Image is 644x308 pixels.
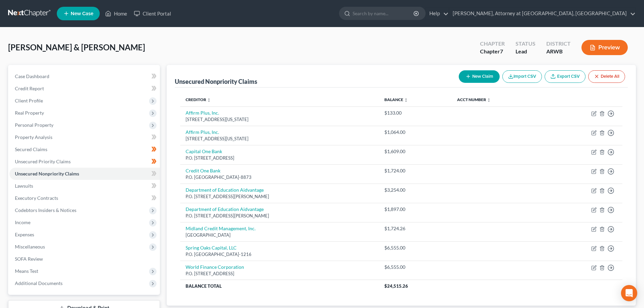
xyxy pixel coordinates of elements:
div: P.O. [STREET_ADDRESS][PERSON_NAME] [186,193,374,200]
span: Secured Claims [15,146,47,152]
div: Open Intercom Messenger [621,285,637,301]
a: Secured Claims [9,143,160,156]
div: $1,724.00 [384,167,446,174]
a: Creditor unfold_more [186,97,211,102]
a: Lawsuits [9,180,160,192]
div: Unsecured Nonpriority Claims [175,77,257,86]
a: Department of Education Aidvantage [186,187,264,193]
span: Real Property [15,110,44,116]
div: [STREET_ADDRESS][US_STATE] [186,136,374,142]
div: P.O. [GEOGRAPHIC_DATA]-1216 [186,251,374,258]
span: SOFA Review [15,256,43,262]
span: Personal Property [15,122,53,128]
span: Executory Contracts [15,195,58,201]
div: [STREET_ADDRESS][US_STATE] [186,116,374,123]
a: Affirm Plus, Inc. [186,129,219,135]
input: Search by name... [353,7,414,20]
span: Unsecured Priority Claims [15,159,71,164]
span: Client Profile [15,98,43,103]
span: Property Analysis [15,134,52,140]
span: 7 [500,48,503,54]
div: Lead [516,48,535,55]
a: Executory Contracts [9,192,160,204]
div: P.O. [STREET_ADDRESS][PERSON_NAME] [186,213,374,219]
div: Status [516,40,535,48]
div: Chapter [480,48,505,55]
th: Balance Total [180,280,379,292]
span: Income [15,219,30,225]
div: $6,555.00 [384,264,446,270]
span: Codebtors Insiders & Notices [15,207,76,213]
span: Additional Documents [15,280,63,286]
div: P.O. [STREET_ADDRESS] [186,155,374,161]
a: Unsecured Priority Claims [9,156,160,168]
a: Property Analysis [9,131,160,143]
a: Credit Report [9,82,160,95]
div: ARWB [546,48,571,55]
a: World Finance Corporation [186,264,244,270]
a: Client Portal [130,7,174,20]
div: District [546,40,571,48]
a: Home [102,7,130,20]
a: SOFA Review [9,253,160,265]
div: $1,724.26 [384,225,446,232]
a: Acct Number unfold_more [457,97,491,102]
span: Expenses [15,232,34,237]
a: Case Dashboard [9,70,160,82]
i: unfold_more [487,98,491,102]
a: Capital One Bank [186,148,222,154]
span: Case Dashboard [15,73,49,79]
span: Means Test [15,268,38,274]
a: Balance unfold_more [384,97,408,102]
a: Affirm Plus, Inc. [186,110,219,116]
button: Import CSV [502,70,542,83]
a: [PERSON_NAME], Attorney at [GEOGRAPHIC_DATA], [GEOGRAPHIC_DATA] [449,7,636,20]
span: Miscellaneous [15,244,45,250]
span: Credit Report [15,86,44,91]
a: Spring Oaks Capital, LLC [186,245,237,251]
div: $1,897.00 [384,206,446,213]
div: $3,254.00 [384,187,446,193]
div: [GEOGRAPHIC_DATA] [186,232,374,238]
span: Unsecured Nonpriority Claims [15,171,79,176]
span: New Case [71,11,93,16]
div: P.O. [STREET_ADDRESS] [186,270,374,277]
a: Department of Education Aidvantage [186,206,264,212]
div: $133.00 [384,110,446,116]
button: Delete All [588,70,625,83]
div: $1,064.00 [384,129,446,136]
a: Midland Credit Management, Inc. [186,226,256,231]
a: Unsecured Nonpriority Claims [9,168,160,180]
a: Help [426,7,449,20]
button: Preview [581,40,628,55]
button: New Claim [459,70,500,83]
a: Credit One Bank [186,168,220,173]
span: Lawsuits [15,183,33,189]
div: $1,609.00 [384,148,446,155]
div: Chapter [480,40,505,48]
div: P.O. [GEOGRAPHIC_DATA]-8873 [186,174,374,181]
a: Export CSV [545,70,586,83]
i: unfold_more [404,98,408,102]
div: $6,555.00 [384,244,446,251]
i: unfold_more [207,98,211,102]
span: $24,515.26 [384,283,408,289]
span: [PERSON_NAME] & [PERSON_NAME] [8,42,145,52]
